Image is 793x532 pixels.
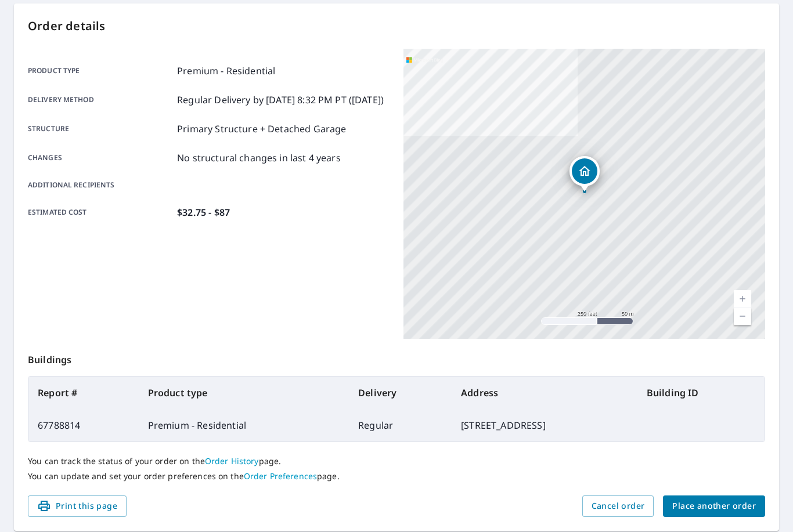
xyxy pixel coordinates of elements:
p: Regular Delivery by [DATE] 8:32 PM PT ([DATE]) [177,93,384,107]
button: Place another order [663,495,765,517]
a: Current Level 17, Zoom In [734,290,751,307]
a: Order History [205,455,259,466]
div: Dropped pin, building 1, Residential property, 22729 129th Pl SE Kent, WA 98031 [569,156,600,192]
td: [STREET_ADDRESS] [452,409,637,441]
a: Current Level 17, Zoom Out [734,307,751,325]
td: Premium - Residential [139,409,349,441]
th: Delivery [349,377,452,409]
p: You can update and set your order preferences on the page. [28,471,765,482]
p: $32.75 - $87 [177,205,230,219]
th: Address [452,377,637,409]
p: You can track the status of your order on the page. [28,456,765,466]
p: Delivery method [28,93,172,107]
p: Order details [28,17,765,35]
span: Place another order [672,499,756,513]
td: 67788814 [28,409,139,441]
td: Regular [349,409,452,441]
a: Order Preferences [244,471,317,482]
p: No structural changes in last 4 years [177,151,341,165]
p: Premium - Residential [177,64,275,78]
p: Estimated cost [28,205,172,219]
th: Product type [139,377,349,409]
span: Cancel order [592,499,645,513]
button: Cancel order [582,495,654,517]
p: Structure [28,122,172,136]
th: Building ID [637,377,765,409]
p: Additional recipients [28,180,172,190]
p: Primary Structure + Detached Garage [177,122,346,136]
th: Report # [28,377,139,409]
p: Changes [28,151,172,165]
p: Buildings [28,339,765,376]
span: Print this page [37,499,117,513]
button: Print this page [28,495,127,517]
p: Product type [28,64,172,78]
